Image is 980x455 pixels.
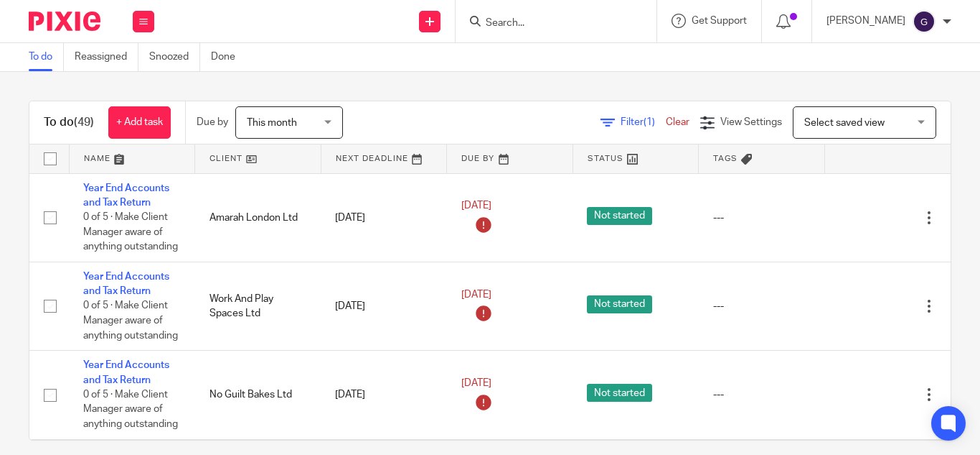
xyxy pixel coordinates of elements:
span: 0 of 5 · Make Client Manager aware of anything outstanding [83,390,178,429]
span: 0 of 5 · Make Client Manager aware of anything outstanding [83,212,178,252]
span: [DATE] [461,378,491,388]
td: No Guilt Bakes Ltd [195,351,321,439]
span: [DATE] [461,290,491,300]
a: Year End Accounts and Tax Return [83,360,169,385]
span: 0 of 5 · Make Client Manager aware of anything outstanding [83,301,178,341]
a: Snoozed [149,43,200,71]
td: [DATE] [321,262,447,350]
span: (1) [644,117,655,127]
span: Not started [587,295,652,313]
span: [DATE] [461,201,491,211]
a: Year End Accounts and Tax Return [83,183,169,208]
p: Due by [197,115,228,129]
a: To do [29,43,64,71]
h1: To do [44,115,94,130]
span: (49) [74,116,94,128]
span: Filter [621,117,666,127]
span: View Settings [720,117,782,127]
img: Pixie [29,12,100,31]
span: This month [247,118,297,128]
td: [DATE] [321,351,447,439]
span: Tags [713,155,738,162]
td: Amarah London Ltd [195,173,321,262]
span: Select saved view [804,118,885,128]
a: Reassigned [75,43,138,71]
a: Done [211,43,246,71]
a: Clear [666,117,689,127]
td: Work And Play Spaces Ltd [195,262,321,350]
div: --- [713,387,811,402]
input: Search [484,17,613,30]
a: Year End Accounts and Tax Return [83,272,169,296]
div: --- [713,299,811,313]
span: Not started [587,384,652,402]
p: [PERSON_NAME] [826,14,905,28]
span: Get Support [692,16,747,26]
img: svg%3E [913,10,936,33]
a: + Add task [108,106,171,139]
span: Not started [587,207,652,225]
td: [DATE] [321,173,447,262]
div: --- [713,211,811,225]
